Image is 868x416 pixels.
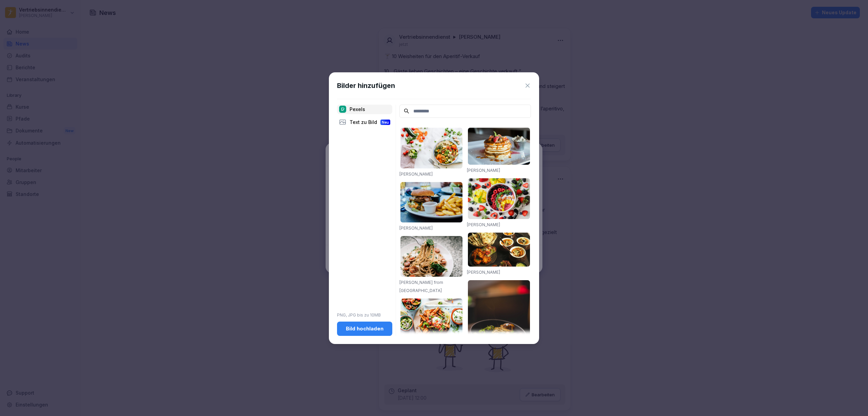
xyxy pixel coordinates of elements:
[337,80,395,91] h1: Bilder hinzufügen
[380,120,390,125] div: Neu
[342,325,387,332] div: Bild hochladen
[399,280,443,293] a: [PERSON_NAME] from [GEOGRAPHIC_DATA]
[400,299,462,345] img: pexels-photo-1640772.jpeg
[468,178,530,219] img: pexels-photo-1099680.jpeg
[337,312,392,318] p: PNG, JPG bis zu 10MB
[400,182,462,223] img: pexels-photo-70497.jpeg
[467,270,500,275] a: [PERSON_NAME]
[337,117,392,127] div: Text zu Bild
[337,105,392,114] div: Pexels
[399,171,433,177] a: [PERSON_NAME]
[339,106,346,113] img: pexels.png
[468,128,530,165] img: pexels-photo-376464.jpeg
[467,168,500,173] a: [PERSON_NAME]
[399,225,433,231] a: [PERSON_NAME]
[337,322,392,336] button: Bild hochladen
[400,236,462,277] img: pexels-photo-1279330.jpeg
[468,280,530,375] img: pexels-photo-842571.jpeg
[468,233,530,267] img: pexels-photo-958545.jpeg
[400,128,462,168] img: pexels-photo-1640777.jpeg
[467,222,500,227] a: [PERSON_NAME]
